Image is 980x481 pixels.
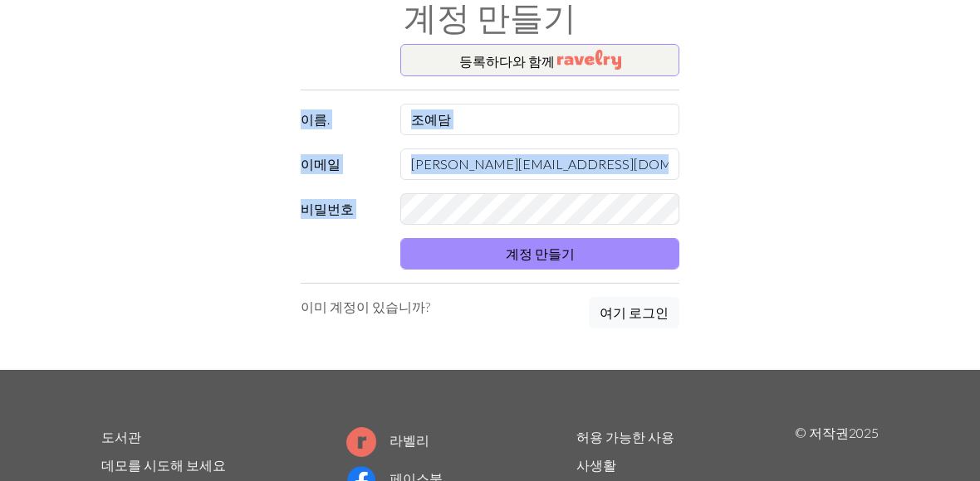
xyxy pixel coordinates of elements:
font: 여기 로그인 [600,304,669,320]
font: 등록하다 [459,52,512,68]
font: 이름. [301,111,330,127]
font: 이메일 [301,156,341,172]
font: 2025 [849,425,879,440]
a: 사생활 [576,457,616,473]
button: 등록하다와 함께 [400,44,679,77]
a: 도서관 [101,429,141,445]
font: 계정 만들기 [506,245,575,261]
font: 비밀번호 [301,201,354,216]
img: Ravelry [557,50,621,70]
button: 계정 만들기 [400,238,679,270]
font: © 저작권 [795,425,849,440]
img: Ravelry logo [346,427,376,457]
font: 라벨리 [390,432,429,448]
font: 와 함께 [512,52,555,68]
button: 여기 로그인 [589,297,679,328]
a: 라벨리 [346,432,429,448]
font: 이미 계정이 있습니까? [301,299,430,314]
a: 허용 가능한 사용 [576,429,674,445]
a: 여기 로그인 [589,297,679,330]
a: 데모를 시도해 보세요 [101,457,226,473]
